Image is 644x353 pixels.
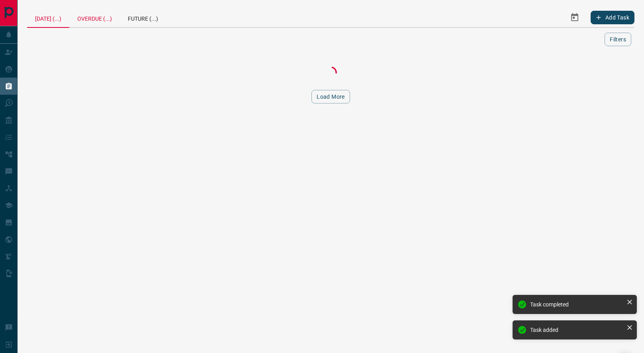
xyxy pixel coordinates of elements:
div: Loading [291,64,371,80]
button: Select Date Range [565,8,584,27]
div: Task added [530,327,623,333]
div: [DATE] (...) [27,8,69,28]
button: Add Task [591,11,634,24]
div: Future (...) [120,8,166,27]
button: Filters [605,33,631,46]
button: Load More [311,90,350,103]
div: Overdue (...) [69,8,120,27]
div: Task completed [530,301,623,308]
